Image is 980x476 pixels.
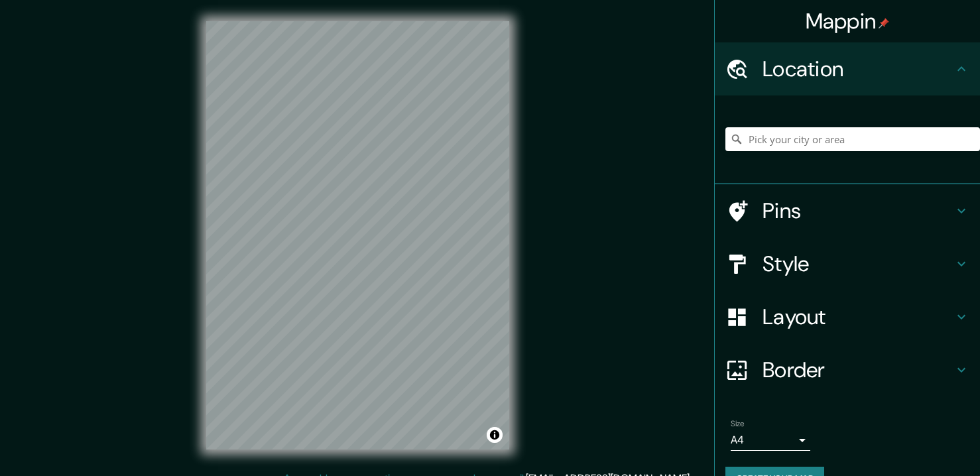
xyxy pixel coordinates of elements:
[879,18,889,29] img: pin-icon.png
[715,184,980,237] div: Pins
[731,430,810,451] div: A4
[806,8,890,34] h4: Mappin
[715,42,980,95] div: Location
[715,290,980,343] div: Layout
[715,343,980,396] div: Border
[715,237,980,290] div: Style
[763,56,953,82] h4: Location
[731,418,745,430] label: Size
[763,251,953,277] h4: Style
[487,427,503,443] button: Toggle attribution
[763,304,953,330] h4: Layout
[763,357,953,383] h4: Border
[206,21,509,449] canvas: Map
[763,198,953,224] h4: Pins
[725,127,980,151] input: Pick your city or area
